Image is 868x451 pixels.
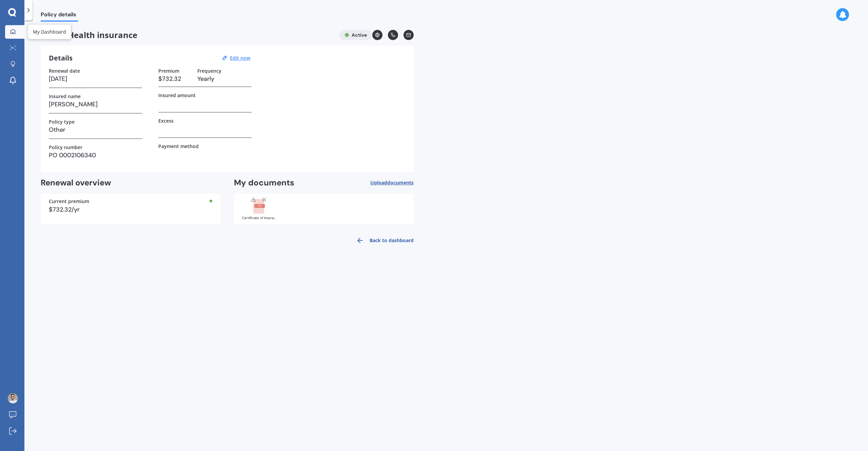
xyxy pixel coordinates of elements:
button: Uploaddocuments [370,178,414,188]
u: Edit now [230,55,250,61]
label: Policy type [49,119,75,125]
h2: Renewal overview [41,178,220,188]
h3: Details [49,54,73,62]
label: Payment method [158,143,199,149]
div: $732.32/yr [49,206,212,213]
label: Frequency [197,68,221,74]
label: Insured name [49,93,81,99]
label: Premium [158,68,179,74]
h2: My documents [234,178,294,188]
label: Insured amount [158,92,196,98]
div: My Dashboard [33,29,66,35]
h3: [DATE] [49,74,142,84]
span: Policy details [41,11,78,20]
a: Back to dashboard [352,232,414,249]
h3: $732.32 [158,74,192,84]
button: Edit now [228,55,252,61]
label: Renewal date [49,68,80,74]
h3: [PERSON_NAME] [49,99,142,109]
span: Upload [370,180,414,185]
img: ACg8ocJesJG-ax_DvFIp-8Tk4qB9cd9OLZPeAw5-wqKi0vIeuDA339g=s96-c [8,393,18,403]
span: Health insurance [41,30,334,40]
h3: PO 0002106340 [49,150,142,160]
label: Excess [158,118,174,124]
div: Current premium [49,199,212,204]
label: Policy number [49,144,82,150]
h3: Other [49,125,142,135]
div: Certificate of Insurance - 3162442817.pdf [242,216,276,220]
h3: Yearly [197,74,252,84]
span: documents [387,179,414,186]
